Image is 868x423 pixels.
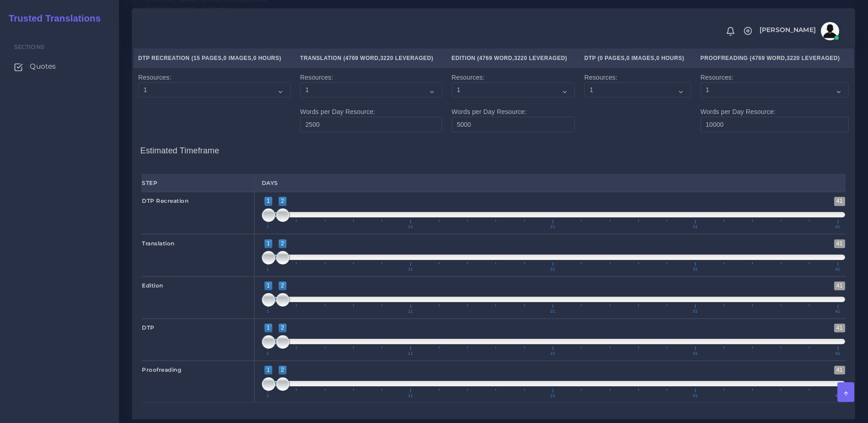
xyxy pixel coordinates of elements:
[140,137,847,156] h4: Estimated Timeframe
[295,67,447,137] td: Resources: Words per Day Resource:
[549,394,557,398] span: 21
[264,366,272,374] span: 1
[600,55,625,61] span: 0 Pages
[407,309,415,314] span: 11
[691,267,699,271] span: 31
[380,55,431,61] span: 3220 Leveraged
[834,197,845,206] span: 41
[834,324,845,332] span: 41
[295,49,447,68] th: Translation ( , )
[223,55,251,61] span: 0 Images
[834,366,845,374] span: 41
[142,179,157,186] strong: Step
[549,225,557,229] span: 21
[691,394,699,398] span: 31
[834,267,841,271] span: 41
[580,67,696,137] td: Resources:
[7,57,112,76] a: Quotes
[580,49,696,68] th: DTP ( , , )
[834,394,841,398] span: 41
[265,352,271,356] span: 1
[142,366,181,373] strong: Proofreading
[695,49,853,68] th: Proofreading ( , )
[760,27,816,33] span: [PERSON_NAME]
[834,352,841,356] span: 41
[30,61,56,71] span: Quotes
[549,267,557,271] span: 21
[142,197,189,204] strong: DTP Recreation
[194,55,222,61] span: 15 Pages
[253,55,279,61] span: 0 Hours
[265,309,271,314] span: 1
[479,55,512,61] span: 4769 Word
[264,239,272,248] span: 1
[2,13,101,24] h2: Trusted Translations
[142,240,175,247] strong: Translation
[834,282,845,290] span: 41
[755,22,842,40] a: [PERSON_NAME]avatar
[262,179,278,186] strong: Days
[691,225,699,229] span: 31
[279,366,286,374] span: 2
[2,11,101,26] a: Trusted Translations
[447,49,579,68] th: Edition ( , )
[279,282,286,290] span: 2
[142,282,163,289] strong: Edition
[549,309,557,314] span: 21
[549,352,557,356] span: 21
[264,197,272,206] span: 1
[656,55,682,61] span: 0 Hours
[691,352,699,356] span: 31
[279,324,286,332] span: 2
[626,55,654,61] span: 0 Images
[834,225,841,229] span: 41
[264,324,272,332] span: 1
[265,394,271,398] span: 1
[447,67,579,137] td: Resources: Words per Day Resource:
[279,197,286,206] span: 2
[14,43,44,50] span: Sections
[142,324,155,331] strong: DTP
[787,55,838,61] span: 3220 Leveraged
[695,67,853,137] td: Resources: Words per Day Resource:
[407,394,415,398] span: 11
[265,267,271,271] span: 1
[834,309,841,314] span: 41
[345,55,378,61] span: 4769 Word
[407,225,415,229] span: 11
[265,225,271,229] span: 1
[407,267,415,271] span: 11
[514,55,565,61] span: 3220 Leveraged
[134,67,296,137] td: Resources:
[407,352,415,356] span: 11
[134,49,296,68] th: DTP Recreation ( , , )
[279,239,286,248] span: 2
[264,282,272,290] span: 1
[752,55,785,61] span: 4769 Word
[691,309,699,314] span: 31
[834,239,845,248] span: 41
[821,22,839,40] img: avatar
